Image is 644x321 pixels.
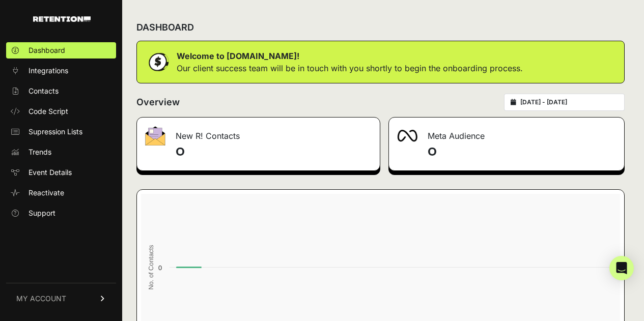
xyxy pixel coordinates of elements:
img: fa-envelope-19ae18322b30453b285274b1b8af3d052b27d846a4fbe8435d1a52b978f639a2.png [145,126,165,145]
a: Reactivate [6,185,116,201]
h2: DASHBOARD [136,20,194,35]
div: New R! Contacts [137,118,380,148]
h2: Overview [136,95,180,109]
a: Trends [6,144,116,160]
span: Supression Lists [29,127,82,137]
span: Reactivate [29,188,64,198]
div: Meta Audience [389,118,625,148]
h4: 0 [428,144,617,160]
text: No. of Contacts [147,245,155,289]
span: Event Details [29,167,72,178]
span: Dashboard [29,45,65,55]
span: Support [29,208,55,218]
img: dollar-coin-05c43ed7efb7bc0c12610022525b4bbbb207c7efeef5aecc26f025e68dcafac9.png [145,49,171,75]
a: Dashboard [6,42,116,59]
span: Code Script [29,106,68,116]
a: Contacts [6,83,116,99]
img: fa-meta-2f981b61bb99beabf952f7030308934f19ce035c18b003e963880cc3fabeebb7.png [397,130,417,142]
text: 0 [158,264,162,272]
p: Our client success team will be in touch with you shortly to begin the onboarding process. [177,62,523,74]
h4: 0 [176,144,372,160]
a: Integrations [6,63,116,79]
div: Open Intercom Messenger [609,256,634,280]
span: MY ACCOUNT [16,294,66,304]
span: Integrations [29,66,68,76]
a: Supression Lists [6,124,116,140]
img: Retention.com [33,16,91,22]
a: Event Details [6,164,116,181]
span: Contacts [29,86,59,96]
a: Support [6,205,116,221]
a: Code Script [6,103,116,120]
a: MY ACCOUNT [6,283,116,314]
span: Trends [29,147,51,157]
strong: Welcome to [DOMAIN_NAME]! [177,51,299,61]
